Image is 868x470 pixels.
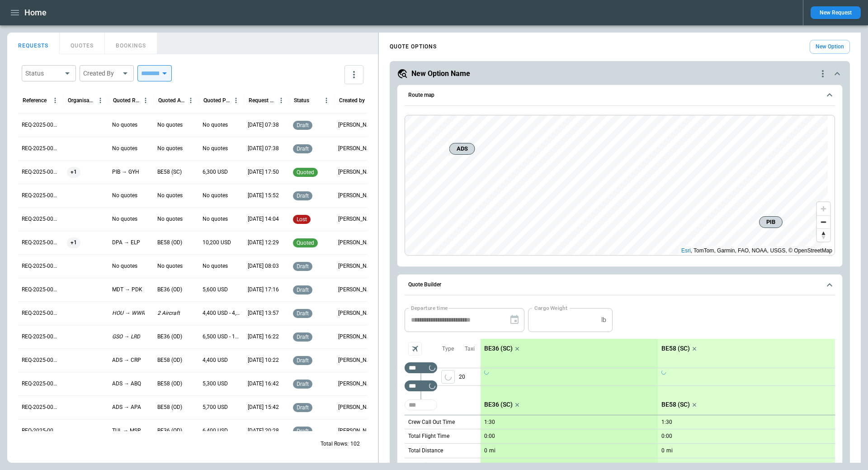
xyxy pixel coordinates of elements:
p: 4,400 USD - 4,900 USD [203,309,241,317]
div: Organisation [68,97,94,104]
button: Created by column menu [366,95,377,106]
p: BE58 (OD) [157,404,182,411]
p: 0 [661,447,665,454]
div: Route map [405,115,835,256]
span: draft [295,263,311,270]
p: REQ-2025-000257 [22,192,60,199]
button: BOOKINGS [105,33,157,54]
button: left aligned [441,370,455,384]
p: No quotes [157,262,183,270]
p: 08/04/2025 16:22 [248,333,279,341]
p: REQ-2025-000254 [22,262,60,270]
button: Organisation column menu [94,95,106,106]
p: REQ-2025-000252 [22,309,60,317]
p: No quotes [112,192,137,199]
p: ADS → CRP [112,356,141,364]
p: Total Rows: [321,440,349,448]
p: BE36 (OD) [157,286,182,294]
p: Ben Gundermann [338,262,376,270]
p: ADS → ABQ [112,380,141,388]
p: GSO → LRD [112,333,140,341]
p: 10,200 USD [203,239,231,247]
div: Created by [339,97,365,104]
h6: Route map [408,92,434,98]
div: Quoted Aircraft [158,97,185,104]
p: 08/19/2025 17:16 [248,286,279,294]
button: Zoom out [817,215,830,228]
p: 07/31/2025 15:42 [248,404,279,411]
p: Allen Maki [338,380,376,388]
p: No quotes [157,145,183,152]
p: BE36 (OD) [157,333,182,341]
p: Taxi [465,345,475,353]
span: lost [295,216,309,223]
button: Status column menu [321,95,332,106]
label: Cargo Weight [534,304,567,312]
canvas: Map [405,115,828,256]
p: Type [442,345,454,353]
p: Total Distance Cost [408,461,456,469]
div: Too short [405,362,437,373]
p: No quotes [203,145,228,152]
div: Too short [405,380,437,391]
p: No quotes [203,121,228,129]
p: No quotes [157,215,183,223]
h1: Home [24,7,47,18]
button: Quoted Route column menu [140,95,151,106]
p: lb [601,316,606,324]
p: 08/26/2025 07:38 [248,121,279,129]
p: No quotes [203,262,228,270]
button: Reset bearing to north [817,228,830,242]
p: BE58 (OD) [157,380,182,388]
p: Ben Gundermann [338,192,376,199]
button: New Request [811,6,861,19]
span: +1 [67,231,80,254]
p: 5,300 USD [203,380,228,388]
p: mi [489,447,495,455]
div: Created By [83,69,119,78]
span: draft [295,146,311,152]
span: draft [295,357,311,364]
p: ADS → APA [112,404,141,411]
span: draft [295,404,311,411]
span: draft [295,334,311,340]
h5: New Option Name [411,69,470,79]
p: George O'Bryan [338,121,376,129]
p: No quotes [112,121,137,129]
p: REQ-2025-000259 [22,145,60,152]
p: Allen Maki [338,404,376,411]
div: , TomTom, Garmin, FAO, NOAA, USGS, © OpenStreetMap [681,246,832,255]
button: Quoted Price column menu [230,95,242,106]
p: 5,700 USD [203,404,228,411]
p: 6,300 USD [203,168,228,176]
div: Quoted Route [113,97,140,104]
p: 2 Aircraft [157,309,180,317]
p: Ben Gundermann [338,239,376,247]
p: No quotes [203,192,228,199]
p: BE58 (SC) [661,401,690,408]
p: HOU → WWR [112,309,145,317]
p: Cady Howell [338,356,376,364]
p: DPA → ELP [112,239,140,247]
button: QUOTES [60,33,105,54]
div: Too short [405,399,437,410]
p: Crew Call Out Time [408,418,455,426]
p: Allen Maki [338,333,376,341]
button: Request Created At (UTC-05:00) column menu [275,95,287,106]
p: REQ-2025-000253 [22,286,60,294]
p: 08/01/2025 10:22 [248,356,279,364]
p: Allen Maki [338,286,376,294]
button: Quote Builder [405,275,835,295]
span: ADS [453,144,471,153]
span: draft [295,310,311,317]
button: Route map [405,85,835,106]
p: 08/13/2025 13:57 [248,309,279,317]
p: 6,500 USD - 11,300 USD [203,333,241,341]
p: 0 USD [484,462,499,469]
span: draft [295,287,311,293]
label: Departure time [411,304,448,312]
span: Type of sector [441,370,455,384]
p: 08/22/2025 14:04 [248,215,279,223]
button: more [344,65,363,84]
p: 0 USD [661,462,676,469]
